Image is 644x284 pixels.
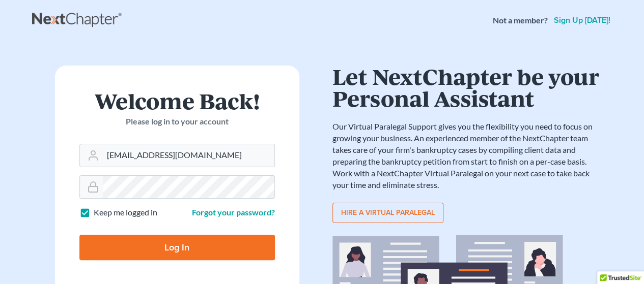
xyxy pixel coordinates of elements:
[332,121,602,191] p: Our Virtual Paralegal Support gives you the flexibility you need to focus on growing your busines...
[79,116,275,128] p: Please log in to your account
[332,203,443,223] a: Hire a virtual paralegal
[103,144,274,167] input: Email Address
[332,66,602,109] h1: Let NextChapter be your Personal Assistant
[94,207,157,218] label: Keep me logged in
[192,207,275,217] a: Forgot your password?
[79,90,275,112] h1: Welcome Back!
[79,235,275,260] input: Log In
[493,15,548,26] strong: Not a member?
[552,16,612,24] a: Sign up [DATE]!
